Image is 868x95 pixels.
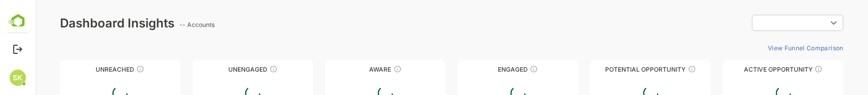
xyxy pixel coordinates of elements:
button: View Funnel Comparison [728,40,808,56]
div: These accounts have open opportunities which might be at any of the Sales Stages [779,65,787,73]
div: Engaged [422,66,543,73]
div: These accounts have not been engaged with for a defined time period [101,65,109,73]
div: Unreached [24,66,145,73]
div: SK [10,70,26,86]
div: Dashboard Insights [24,16,139,30]
div: Active Opportunity [687,66,808,73]
div: These accounts have just entered the buying cycle and need further nurturing [358,65,366,73]
div: Potential Opportunity [555,66,675,73]
div: These accounts are warm, further nurturing would qualify them to MQAs [494,65,502,73]
div: ​ [716,14,808,32]
div: Unengaged [157,66,278,73]
div: Aware [290,66,410,73]
img: BambooboxLogoMark.f1c84d78b4c51b1a7b5f700c9845e183.svg [5,12,31,31]
div: These accounts are MQAs and can be passed on to Inside Sales [652,65,661,73]
div: These accounts have not shown enough engagement and need nurturing [234,65,242,73]
button: Logout [11,42,24,56]
ag: -- Accounts [144,21,182,28]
